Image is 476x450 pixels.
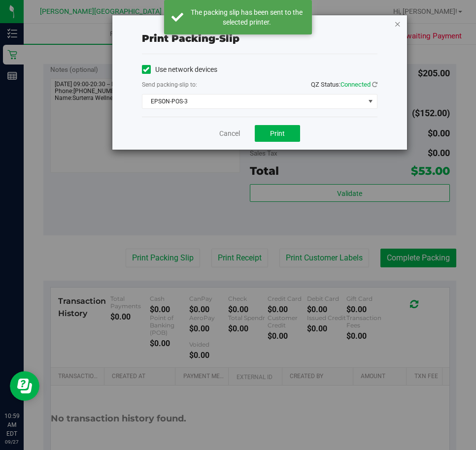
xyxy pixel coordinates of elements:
[364,95,376,108] span: select
[255,125,300,142] button: Print
[219,129,240,139] a: Cancel
[270,129,285,137] span: Print
[10,371,39,401] iframe: Resource center
[142,95,365,108] span: EPSON-POS-3
[142,64,217,75] label: Use network devices
[142,80,197,89] label: Send packing-slip to:
[311,81,377,88] span: QZ Status:
[340,81,371,88] span: Connected
[189,7,305,27] div: The packing slip has been sent to the selected printer.
[142,32,239,44] span: Print packing-slip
